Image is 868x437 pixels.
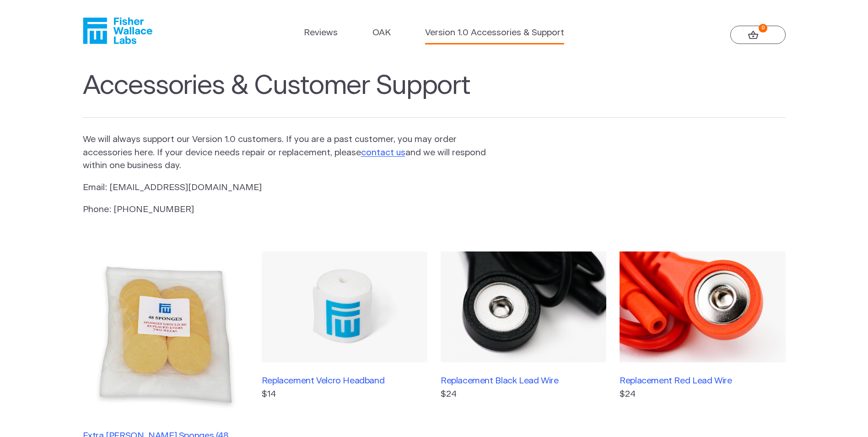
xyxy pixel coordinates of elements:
p: $24 [620,388,785,401]
a: contact us [361,148,405,157]
img: Replacement Velcro Headband [262,251,427,362]
h1: Accessories & Customer Support [83,71,786,118]
h3: Replacement Red Lead Wire [620,376,785,386]
img: Extra Fisher Wallace Sponges (48 pack) [83,251,248,417]
a: 0 [730,26,786,44]
img: Replacement Red Lead Wire [620,251,785,362]
p: Email: [EMAIL_ADDRESS][DOMAIN_NAME] [83,181,487,195]
a: Reviews [304,27,338,40]
p: Phone: [PHONE_NUMBER] [83,203,487,217]
a: OAK [372,27,391,40]
h3: Replacement Velcro Headband [262,376,427,386]
a: Fisher Wallace [83,17,152,44]
a: Version 1.0 Accessories & Support [425,27,564,40]
strong: 0 [759,24,767,33]
img: Replacement Black Lead Wire [441,251,606,362]
p: $14 [262,388,427,401]
h3: Replacement Black Lead Wire [441,376,606,386]
p: $24 [441,388,606,401]
p: We will always support our Version 1.0 customers. If you are a past customer, you may order acces... [83,133,487,173]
